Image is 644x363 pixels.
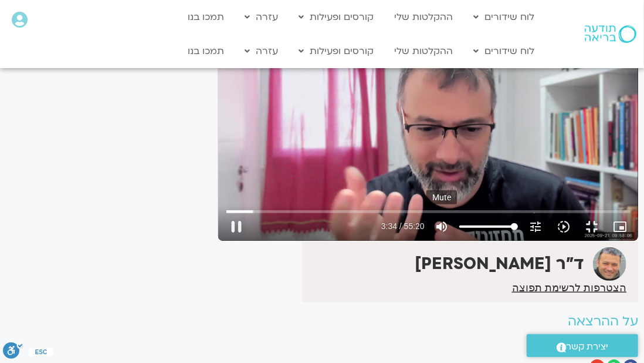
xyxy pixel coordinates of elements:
[182,40,231,62] a: תמכו בנו
[239,6,284,28] a: עזרה
[468,6,541,28] a: לוח שידורים
[415,253,584,275] strong: ד"ר [PERSON_NAME]
[239,40,284,62] a: עזרה
[389,40,459,62] a: ההקלטות שלי
[585,25,636,43] img: תודעה בריאה
[182,6,231,28] a: תמכו בנו
[389,6,459,28] a: ההקלטות שלי
[293,40,380,62] a: קורסים ופעילות
[527,334,638,357] a: יצירת קשר
[512,283,626,293] a: הצטרפות לרשימת תפוצה
[593,247,626,281] img: ד"ר אסף סטי אל בר
[218,314,638,329] h2: על ההרצאה
[567,339,609,355] span: יצירת קשר
[468,40,541,62] a: לוח שידורים
[293,6,380,28] a: קורסים ופעילות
